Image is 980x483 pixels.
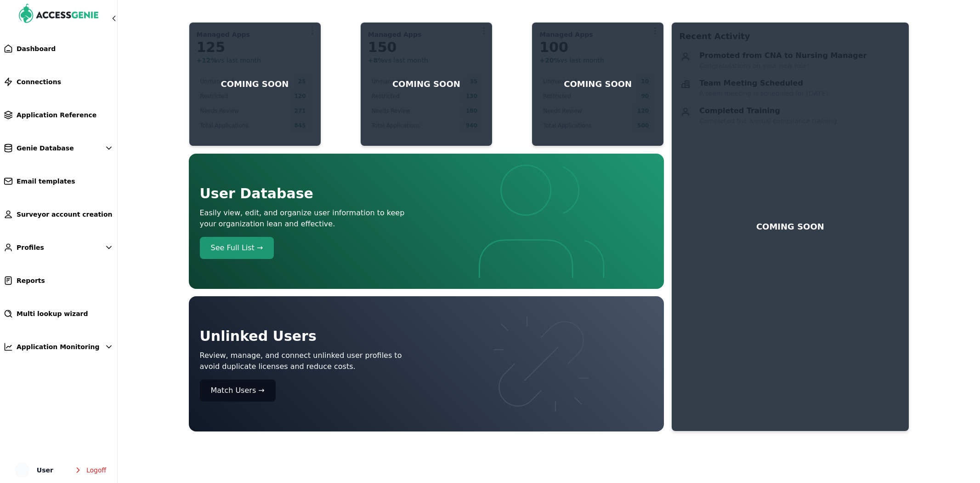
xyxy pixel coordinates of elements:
h1: Unlinked Users [200,326,423,346]
span: Application Monitoring [17,342,100,351]
img: AccessGenie Logo [18,4,99,26]
span: User [37,465,53,476]
span: Reports [17,276,45,285]
a: Match Users → [200,379,423,402]
p: COMING SOON [392,78,460,91]
span: Logoff [86,466,106,475]
span: Surveyor account creation [17,210,112,219]
button: See Full List → [200,237,274,259]
p: COMING SOON [756,220,824,233]
span: Genie Database [17,144,74,153]
span: Connections [17,77,61,86]
span: Application Reference [17,110,96,120]
p: COMING SOON [564,78,632,91]
img: Dashboard Users [430,165,653,278]
p: Review, manage, and connect unlinked user profiles to avoid duplicate licenses and reduce costs. [200,350,423,372]
span: Email templates [17,177,75,186]
span: Profiles [17,243,44,252]
button: Match Users → [200,379,276,402]
p: COMING SOON [221,78,289,91]
button: Logoff [66,461,113,479]
a: See Full List → [200,237,423,259]
h1: User Database [200,184,423,204]
span: Multi lookup wizard [17,309,88,318]
img: Dashboard Users [430,307,653,420]
p: Easily view, edit, and organize user information to keep your organization lean and effective. [200,207,423,230]
span: Dashboard [17,44,56,53]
